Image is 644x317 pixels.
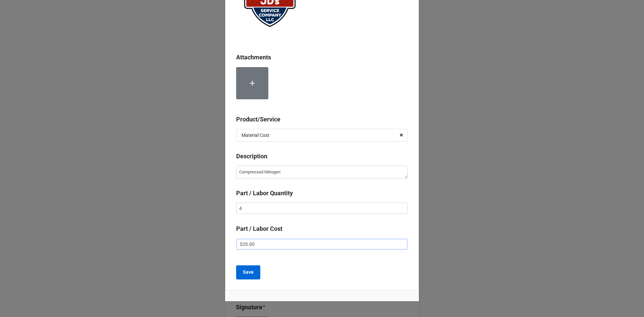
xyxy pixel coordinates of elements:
label: Description [236,152,267,161]
div: Material Cost [241,133,269,138]
label: Part / Labor Cost [236,224,282,233]
textarea: Compressed Nitrogen [236,166,408,178]
label: Part / Labor Quantity [236,189,293,198]
label: Product/Service [236,115,280,124]
label: Attachments [236,53,271,62]
b: Save [243,269,254,276]
button: Save [236,265,260,279]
